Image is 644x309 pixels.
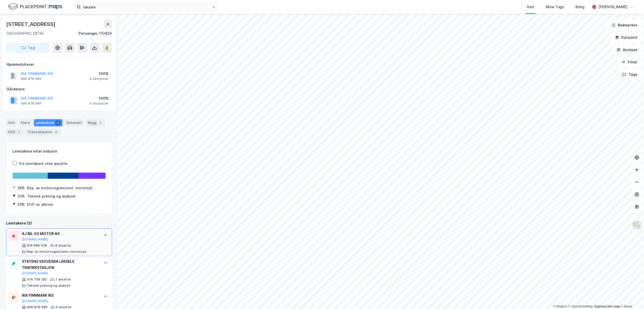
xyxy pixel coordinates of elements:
div: Vis leietakere uten ansatte [19,161,68,167]
div: Rep. av motorvogner/unnt. motorsyk. [27,250,87,254]
div: ESG [6,128,23,136]
button: Analyse [612,45,642,55]
div: 996 878 996 [21,101,41,106]
div: AJ BIL OG MOTOR AS [22,231,98,237]
div: Mine Tags [546,4,564,10]
div: Leietakere etter industri [13,148,106,154]
div: 3 [55,120,60,125]
div: 29% [17,201,25,208]
div: Leietakere (3) [6,220,112,226]
div: [STREET_ADDRESS] [6,20,56,28]
div: 1 [16,129,21,135]
div: IKA FINNMARK IKS [22,292,98,298]
iframe: Chat Widget [618,284,644,309]
div: 100% [89,71,109,77]
div: 7 ansatte [55,277,71,282]
div: Transaksjoner [25,128,61,136]
div: Datasett [64,119,84,126]
div: Kart [527,4,534,10]
div: Gårdeiere [6,86,112,92]
div: STATENS VEGVESEN LAKSELV TRAFIKKSTASJON [22,258,98,271]
div: Porsanger, 17/423 [79,30,112,36]
a: Mapbox [553,305,567,308]
div: Bolig [575,4,584,10]
div: 1 [98,120,103,125]
div: [PERSON_NAME] [598,4,628,10]
a: Improve this map [594,305,620,308]
div: 8 ansatte [55,244,71,248]
button: [DOMAIN_NAME] [22,237,48,241]
div: Bygg [86,119,105,126]
input: Søk på adresse, matrikkel, gårdeiere, leietakere eller personer [81,3,212,11]
button: Bokmerker [607,20,642,30]
div: 38% [17,185,25,191]
button: Filter [617,57,642,67]
div: Teknisk prøving og analyse [27,193,75,199]
div: Rep. av motorvogner/unnt. motorsyk. [27,185,93,191]
div: Leietakere [34,119,62,126]
img: Z [632,220,642,230]
div: 974 759 292 [27,277,47,282]
div: Drift av arkiver [27,201,53,208]
div: 4 Seksjoner [89,77,109,81]
div: 100% [89,95,109,101]
div: Eiere [19,119,32,126]
div: Info [6,119,17,126]
div: 4 [53,129,59,135]
button: Tags [618,69,642,80]
div: Teknisk prøving og analyse [27,284,70,288]
img: logo.f888ab2527a4732fd821a326f86c7f29.svg [8,2,62,11]
button: Datasett [611,32,642,43]
a: OpenStreetMap [568,305,593,308]
div: Hjemmelshaver [6,61,112,68]
div: 4 Seksjoner [89,101,109,106]
button: [DOMAIN_NAME] [22,299,48,303]
button: [DOMAIN_NAME] [22,271,48,275]
button: Tag [6,43,50,53]
div: 33% [17,193,25,199]
div: 919 666 536 [27,244,47,248]
div: [GEOGRAPHIC_DATA] [6,30,44,36]
div: 996 878 996 [21,77,41,81]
